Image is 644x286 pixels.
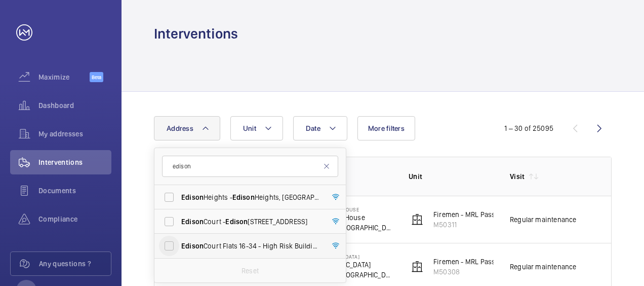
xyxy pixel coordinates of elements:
div: 1 – 30 of 25095 [504,123,553,133]
p: Branksome House [307,212,392,223]
p: Firemen - MRL Passenger Lift [433,209,526,220]
span: Edison [181,218,204,226]
span: Documents [38,186,111,196]
h1: Interventions [154,24,238,43]
span: Court Flats 16-34 - High Risk Building - [STREET_ADDRESS] [181,241,320,251]
button: Date [293,116,347,140]
span: Maximize [38,72,90,82]
span: Unit [243,124,256,132]
p: [GEOGRAPHIC_DATA] [307,254,392,260]
span: Edison [232,193,255,201]
input: Search by address [162,156,338,177]
span: Address [167,124,193,132]
button: Address [154,116,220,140]
p: Branksome House [307,206,392,212]
p: M50308 [433,267,526,277]
span: Edison [181,242,204,250]
span: Date [306,124,320,132]
span: Compliance [38,214,111,224]
p: [GEOGRAPHIC_DATA] [307,260,392,270]
img: elevator.svg [411,213,423,226]
span: Edison [225,218,248,226]
div: Regular maintenance [510,214,576,225]
span: Beta [90,72,103,82]
span: Court - [STREET_ADDRESS] [181,217,320,227]
p: Unit [409,171,494,182]
p: SW8 1EN [GEOGRAPHIC_DATA] [307,270,392,280]
p: Visit [510,171,525,182]
span: Edison [181,193,204,201]
span: Dashboard [38,100,111,111]
p: Address [307,171,392,182]
p: M50311 [433,220,526,230]
button: Unit [230,116,283,140]
span: My addresses [38,129,111,139]
div: Regular maintenance [510,262,576,272]
span: Interventions [38,157,111,167]
span: Heights - Heights, [GEOGRAPHIC_DATA] [181,192,320,202]
p: Reset [241,266,259,276]
p: Firemen - MRL Passenger Lift [433,257,526,267]
img: elevator.svg [411,261,423,273]
button: More filters [357,116,415,140]
span: Any questions ? [39,259,111,269]
p: SW8 1HA [GEOGRAPHIC_DATA] [307,223,392,233]
span: More filters [368,124,405,132]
